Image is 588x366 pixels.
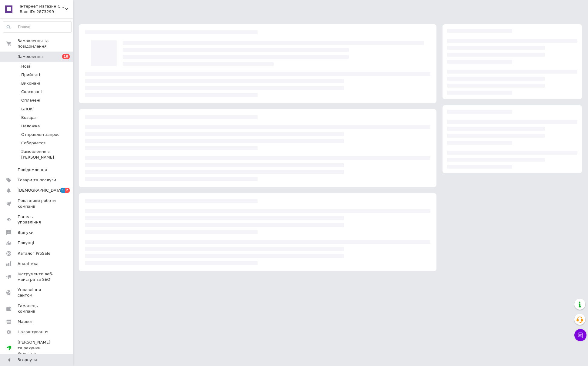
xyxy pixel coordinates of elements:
span: Відгуки [18,230,33,235]
span: Собирается [21,140,45,146]
span: Замовлення та повідомлення [18,38,73,49]
span: Отправлен запрос [21,132,59,137]
span: Налаштування [18,329,48,335]
span: Замовлення [18,54,43,59]
span: Аналітика [18,261,38,267]
span: Повідомлення [18,167,47,173]
span: Оплачені [21,98,40,103]
span: 2 [65,188,70,193]
span: Скасовані [21,89,42,95]
input: Пошук [3,22,71,32]
span: Товари та послуги [18,177,56,183]
span: Маркет [18,319,33,324]
span: Виконані [21,81,40,86]
button: Чат з покупцем [574,329,586,341]
span: БЛОК [21,106,33,112]
span: Прийняті [21,72,40,78]
div: Prom топ [18,351,56,356]
span: Наложка [21,123,40,129]
span: Возврат [21,115,38,120]
span: Управління сайтом [18,287,56,298]
span: 10 [62,54,70,59]
span: Покупці [18,240,34,246]
span: Інструменти веб-майстра та SEO [18,271,56,282]
span: Замовлення з [PERSON_NAME] [21,149,71,160]
span: Показники роботи компанії [18,198,56,209]
span: Гаманець компанії [18,303,56,314]
span: [DEMOGRAPHIC_DATA] [18,188,62,193]
span: Каталог ProSale [18,251,50,256]
span: [PERSON_NAME] та рахунки [18,340,56,356]
div: Ваш ID: 2873299 [20,9,73,15]
span: Інтернет магазин Світ жіночої краси [20,4,65,9]
span: Панель управління [18,214,56,225]
span: 1 [60,188,65,193]
span: Нові [21,64,30,69]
